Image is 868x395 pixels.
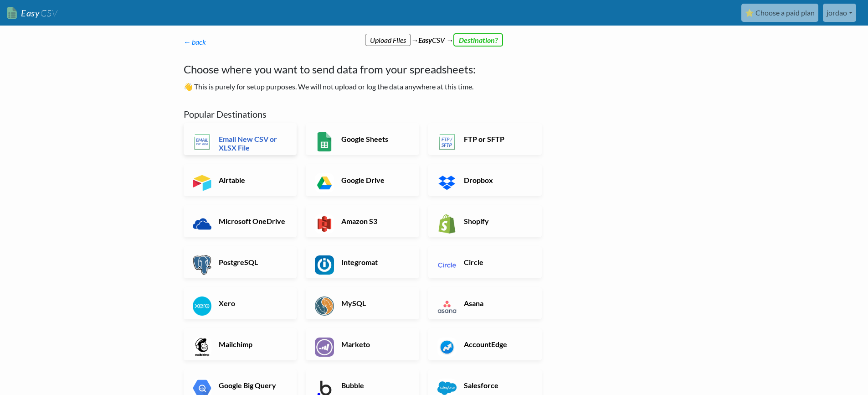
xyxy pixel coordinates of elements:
[462,176,533,184] h6: Dropbox
[462,340,533,348] h6: AccountEdge
[339,176,411,184] h6: Google Drive
[339,381,411,390] h6: Bubble
[184,123,297,155] a: Email New CSV or XLSX File
[428,123,542,155] a: FTP or SFTP
[437,296,457,316] img: Asana App & API
[216,217,288,225] h6: Microsoft OneDrive
[193,132,212,151] img: Email New CSV or XLSX File App & API
[315,296,334,316] img: MySQL App & API
[184,81,555,92] p: 👋 This is purely for setup purposes. We will not upload or log the data anywhere at this time.
[184,328,297,360] a: Mailchimp
[437,173,457,192] img: Dropbox App & API
[339,135,411,143] h6: Google Sheets
[462,135,533,143] h6: FTP or SFTP
[184,287,297,319] a: Xero
[741,4,818,22] a: ⭐ Choose a paid plan
[216,258,288,266] h6: PostgreSQL
[193,255,212,275] img: PostgreSQL App & API
[216,176,288,184] h6: Airtable
[315,338,334,357] img: Marketo App & API
[823,4,856,22] a: jordao
[40,7,57,19] span: CSV
[339,217,411,225] h6: Amazon S3
[315,132,334,151] img: Google Sheets App & API
[193,296,212,316] img: Xero App & API
[306,287,419,319] a: MySQL
[462,381,533,390] h6: Salesforce
[184,164,297,196] a: Airtable
[175,26,694,46] div: → CSV →
[7,4,57,22] a: EasyCSV
[216,299,288,307] h6: Xero
[428,205,542,237] a: Shopify
[315,173,334,192] img: Google Drive App & API
[184,61,555,78] h4: Choose where you want to send data from your spreadsheets:
[306,328,419,360] a: Marketo
[193,173,212,192] img: Airtable App & API
[339,340,411,348] h6: Marketo
[184,246,297,278] a: PostgreSQL
[184,109,555,120] h5: Popular Destinations
[193,214,212,234] img: Microsoft OneDrive App & API
[462,258,533,266] h6: Circle
[428,287,542,319] a: Asana
[216,381,288,390] h6: Google Big Query
[339,299,411,307] h6: MySQL
[437,255,457,275] img: Circle App & API
[428,246,542,278] a: Circle
[428,328,542,360] a: AccountEdge
[306,246,419,278] a: Integromat
[184,37,206,46] a: ← back
[822,349,857,384] iframe: Drift Widget Chat Controller
[306,205,419,237] a: Amazon S3
[216,340,288,348] h6: Mailchimp
[315,214,334,234] img: Amazon S3 App & API
[437,132,457,151] img: FTP or SFTP App & API
[428,164,542,196] a: Dropbox
[184,205,297,237] a: Microsoft OneDrive
[306,164,419,196] a: Google Drive
[437,214,457,234] img: Shopify App & API
[339,258,411,266] h6: Integromat
[216,135,288,152] h6: Email New CSV or XLSX File
[462,299,533,307] h6: Asana
[437,338,457,357] img: AccountEdge App & API
[462,217,533,225] h6: Shopify
[193,338,212,357] img: Mailchimp App & API
[315,255,334,275] img: Integromat App & API
[306,123,419,155] a: Google Sheets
